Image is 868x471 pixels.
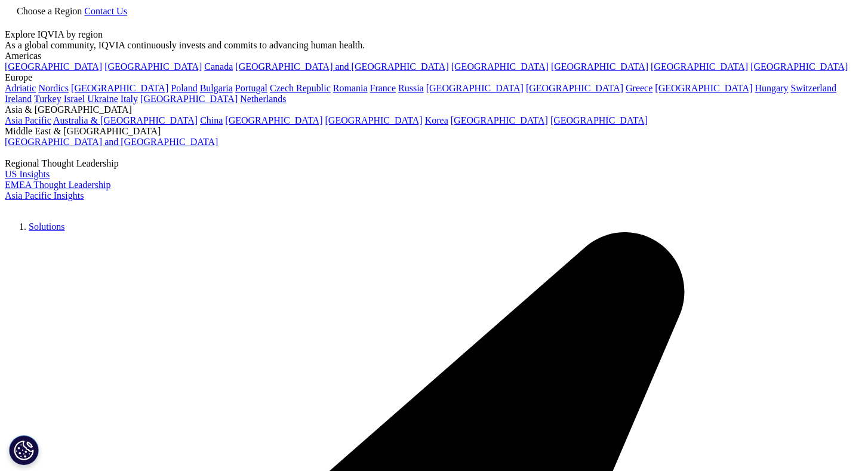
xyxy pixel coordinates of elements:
a: [GEOGRAPHIC_DATA] [451,61,549,72]
a: Greece [626,83,652,93]
a: Netherlands [240,94,286,104]
a: Ukraine [87,94,118,104]
a: Russia [398,83,424,93]
a: EMEA Thought Leadership [5,180,110,190]
a: [GEOGRAPHIC_DATA] and [GEOGRAPHIC_DATA] [5,137,218,147]
div: Americas [5,51,863,61]
div: Asia & [GEOGRAPHIC_DATA] [5,104,863,115]
a: Poland [171,83,197,93]
a: [GEOGRAPHIC_DATA] [5,61,102,72]
a: Turkey [34,94,61,104]
a: [GEOGRAPHIC_DATA] [526,83,623,93]
a: US Insights [5,169,50,179]
a: Solutions [29,221,64,232]
a: [GEOGRAPHIC_DATA] [325,115,423,125]
a: Adriatic [5,83,36,93]
a: Asia Pacific Insights [5,190,84,201]
div: Middle East & [GEOGRAPHIC_DATA] [5,126,863,137]
a: Korea [425,115,448,125]
a: [GEOGRAPHIC_DATA] [426,83,524,93]
a: Romania [333,83,368,93]
a: France [370,83,396,93]
a: [GEOGRAPHIC_DATA] [140,94,238,104]
div: Europe [5,72,863,83]
a: Bulgaria [200,83,233,93]
a: [GEOGRAPHIC_DATA] [550,115,648,125]
a: [GEOGRAPHIC_DATA] [451,115,548,125]
a: [GEOGRAPHIC_DATA] [225,115,322,125]
a: [GEOGRAPHIC_DATA] and [GEOGRAPHIC_DATA] [235,61,448,72]
span: Choose a Region [17,6,82,16]
a: Canada [204,61,233,72]
a: Ireland [5,94,32,104]
div: Regional Thought Leadership [5,158,863,169]
a: [GEOGRAPHIC_DATA] [655,83,752,93]
a: Italy [121,94,138,104]
a: Portugal [235,83,267,93]
a: China [200,115,223,125]
a: Asia Pacific [5,115,51,125]
a: Czech Republic [270,83,331,93]
a: [GEOGRAPHIC_DATA] [651,61,748,72]
a: Australia & [GEOGRAPHIC_DATA] [53,115,198,125]
a: [GEOGRAPHIC_DATA] [104,61,202,72]
a: Hungary [755,83,788,93]
button: Cookie Settings [9,435,39,465]
a: [GEOGRAPHIC_DATA] [71,83,168,93]
a: Switzerland [790,83,836,93]
a: [GEOGRAPHIC_DATA] [750,61,848,72]
div: Explore IQVIA by region [5,29,863,40]
a: Nordics [38,83,69,93]
a: Israel [64,94,85,104]
div: As a global community, IQVIA continuously invests and commits to advancing human health. [5,40,863,51]
a: Contact Us [84,6,127,16]
a: [GEOGRAPHIC_DATA] [551,61,648,72]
